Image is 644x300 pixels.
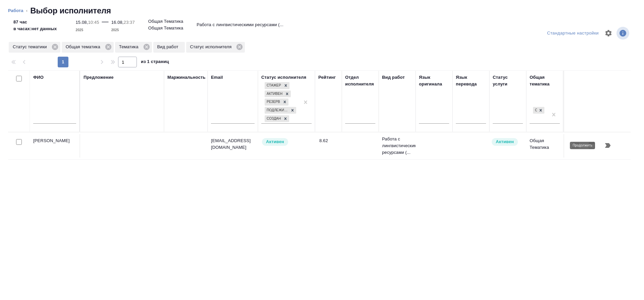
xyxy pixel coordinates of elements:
[533,107,537,114] div: Общая Тематика
[496,138,514,145] p: Активен
[265,99,281,106] div: Резерв
[266,138,284,145] p: Активен
[526,134,563,158] td: Общая Тематика
[616,27,631,40] span: Посмотреть информацию
[382,136,412,156] p: Работа с лингвистическими ресурсами (...
[26,7,28,14] li: ‹
[318,74,336,81] div: Рейтинг
[33,74,44,81] div: ФИО
[211,74,223,81] div: Email
[264,115,290,123] div: Стажер, Активен, Резерв, Подлежит внедрению, Создан
[419,74,449,87] div: Язык оригинала
[265,82,282,89] div: Стажер
[62,42,114,53] div: Общая тематика
[148,18,183,25] p: Общая Тематика
[157,44,181,50] p: Вид работ
[119,44,141,50] p: Тематика
[167,74,206,81] div: Маржинальность
[115,42,152,53] div: Тематика
[30,5,111,16] h2: Выбор исполнителя
[186,42,245,53] div: Статус исполнителя
[8,5,636,16] nav: breadcrumb
[264,90,291,98] div: Стажер, Активен, Резерв, Подлежит внедрению, Создан
[124,20,135,25] p: 23:37
[530,74,560,87] div: Общая тематика
[197,21,283,28] p: Работа с лингвистическими ресурсами (...
[190,44,234,50] p: Статус исполнителя
[264,98,289,106] div: Стажер, Активен, Резерв, Подлежит внедрению, Создан
[568,137,584,154] button: Отправить предложение о работе
[13,44,49,50] p: Статус тематики
[102,16,109,34] div: —
[261,74,306,81] div: Статус исполнителя
[76,20,88,25] p: 15.08,
[84,74,114,81] div: Предложение
[532,106,545,115] div: Общая Тематика
[211,137,255,151] p: [EMAIL_ADDRESS][DOMAIN_NAME]
[265,91,283,98] div: Активен
[264,106,297,115] div: Стажер, Активен, Резерв, Подлежит внедрению, Создан
[493,74,523,87] div: Статус услуги
[265,107,289,114] div: Подлежит внедрению
[456,74,486,87] div: Язык перевода
[261,137,312,146] div: Рядовой исполнитель: назначай с учетом рейтинга
[88,20,99,25] p: 10:45
[545,28,600,39] div: split button
[382,74,405,81] div: Вид работ
[9,42,60,53] div: Статус тематики
[8,8,23,13] a: Работа
[111,20,124,25] p: 16.08,
[66,44,103,50] p: Общая тематика
[141,58,169,67] span: из 1 страниц
[600,25,616,41] span: Настроить таблицу
[16,139,22,145] input: Выбери исполнителей, чтобы отправить приглашение на работу
[345,74,375,87] div: Отдел исполнителя
[30,134,80,158] td: [PERSON_NAME]
[563,134,600,158] td: Рекомендован
[319,137,338,144] div: 8.62
[584,137,600,154] button: Открыть календарь загрузки
[265,115,282,122] div: Создан
[264,81,290,90] div: Стажер, Активен, Резерв, Подлежит внедрению, Создан
[13,19,57,25] p: 87 час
